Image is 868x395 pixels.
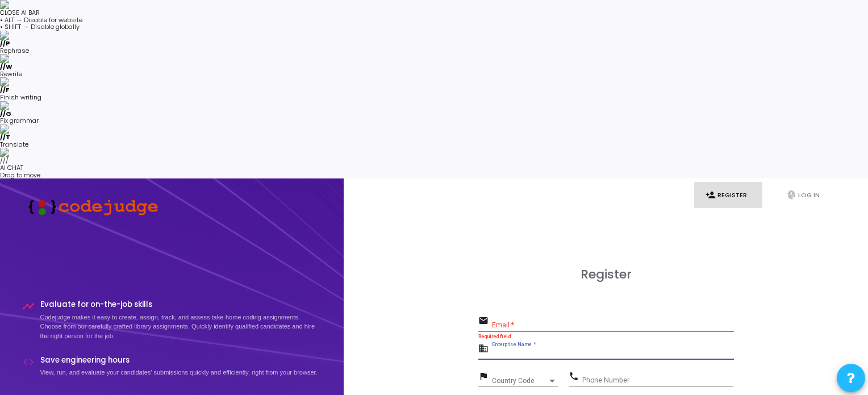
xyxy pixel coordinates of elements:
p: Codejudge makes it easy to create, assign, track, and assess take-home coding assignments. Choose... [40,313,322,341]
mat-icon: business [478,343,492,356]
input: Enterprise Name [492,349,734,357]
i: fingerprint [786,190,796,200]
strong: Required field [478,334,511,339]
span: Country Code [492,377,548,384]
i: timeline [22,300,35,313]
input: Email [492,321,734,329]
a: fingerprintLog In [775,182,843,209]
i: code [22,356,35,368]
i: person_add [706,190,716,200]
mat-icon: flag [478,371,492,384]
a: person_addRegister [694,182,762,209]
mat-icon: email [478,315,492,329]
input: Phone Number [582,377,733,385]
h3: Register [478,267,734,282]
mat-icon: phone [569,371,582,384]
h4: Save engineering hours [40,356,318,365]
h4: Evaluate for on-the-job skills [40,300,322,309]
p: View, run, and evaluate your candidates’ submissions quickly and efficiently, right from your bro... [40,368,318,377]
